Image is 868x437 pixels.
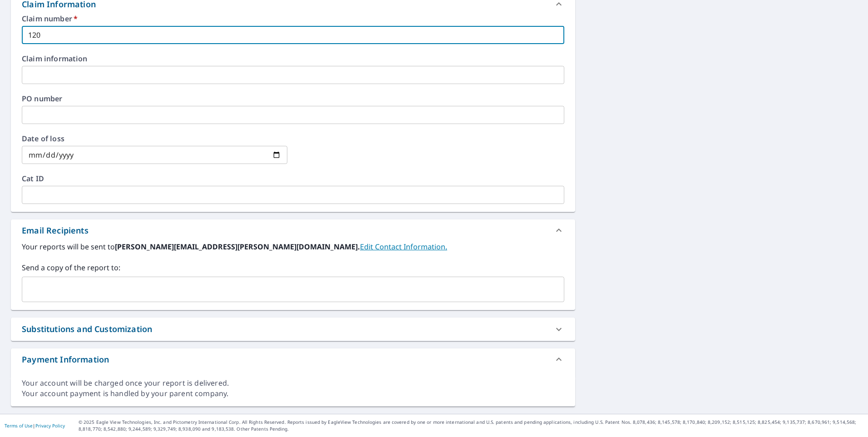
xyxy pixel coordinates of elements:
p: © 2025 Eagle View Technologies, Inc. and Pictometry International Corp. All Rights Reserved. Repo... [79,419,863,432]
div: Payment Information [22,353,109,366]
a: Privacy Policy [35,422,65,429]
label: PO number [22,95,564,102]
label: Cat ID [22,175,564,182]
div: Email Recipients [22,224,89,237]
div: Substitutions and Customization [22,323,152,335]
label: Date of loss [22,135,287,142]
label: Claim number [22,15,564,22]
div: Your account will be charged once your report is delivered. [22,378,564,388]
p: | [5,423,65,428]
div: Substitutions and Customization [11,318,575,341]
label: Your reports will be sent to [22,241,564,252]
a: Terms of Use [5,422,33,429]
div: Payment Information [11,348,575,370]
label: Claim information [22,55,564,62]
div: Email Recipients [11,219,575,241]
a: EditContactInfo [360,242,447,252]
div: Your account payment is handled by your parent company. [22,388,564,399]
b: [PERSON_NAME][EMAIL_ADDRESS][PERSON_NAME][DOMAIN_NAME]. [115,242,360,252]
label: Send a copy of the report to: [22,262,564,273]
